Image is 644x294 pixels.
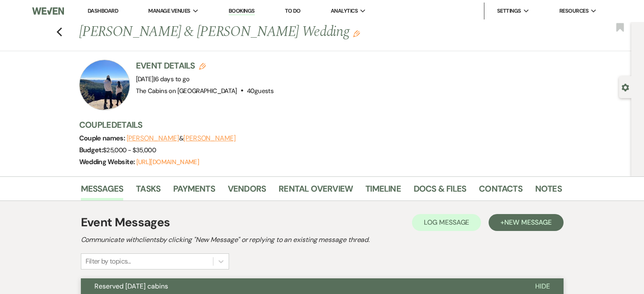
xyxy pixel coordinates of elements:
span: The Cabins on [GEOGRAPHIC_DATA] [136,87,237,95]
a: Messages [81,182,124,201]
span: 6 days to go [155,75,189,83]
span: Resources [559,7,589,15]
a: Tasks [136,182,160,201]
span: [DATE] [136,75,190,83]
a: To Do [285,7,301,14]
span: Budget: [79,146,103,154]
a: Timeline [365,182,401,201]
span: & [127,134,236,143]
a: [URL][DOMAIN_NAME] [136,158,199,166]
h2: Communicate with clients by clicking "New Message" or replying to an existing message thread. [81,235,564,245]
a: Docs & Files [414,182,466,201]
span: | [154,75,190,83]
button: Open lead details [622,83,629,91]
img: Weven Logo [32,2,64,20]
span: Hide [535,282,550,291]
span: Couple names: [79,134,127,143]
a: Dashboard [88,7,118,14]
button: Edit [353,30,360,37]
span: Manage Venues [148,7,190,15]
span: 40 guests [247,87,274,95]
button: [PERSON_NAME] [127,135,179,142]
a: Rental Overview [279,182,353,201]
a: Bookings [229,7,255,15]
span: New Message [504,218,551,227]
a: Notes [535,182,562,201]
h1: [PERSON_NAME] & [PERSON_NAME] Wedding [79,22,459,42]
button: +New Message [489,214,563,231]
button: Log Message [412,214,481,231]
span: Reserved [DATE] cabins [94,282,168,291]
span: Log Message [424,218,469,227]
h3: Couple Details [79,119,553,131]
h1: Event Messages [81,214,170,231]
span: Wedding Website: [79,157,136,166]
a: Payments [173,182,215,201]
a: Contacts [479,182,522,201]
span: Settings [497,7,521,15]
a: Vendors [228,182,266,201]
div: Filter by topics... [86,256,131,267]
button: [PERSON_NAME] [183,135,236,142]
h3: Event Details [136,60,274,71]
span: Analytics [331,7,358,15]
span: $25,000 - $35,000 [103,146,156,154]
